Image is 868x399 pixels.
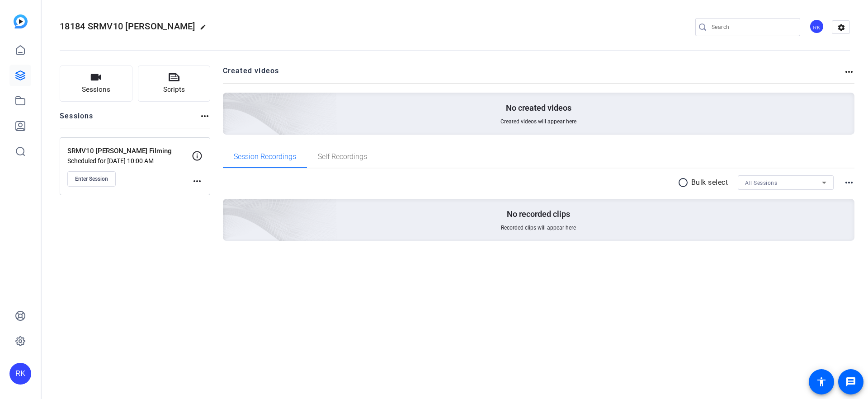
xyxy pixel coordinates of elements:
span: Enter Session [75,175,108,183]
mat-icon: more_horiz [192,176,203,187]
p: Bulk select [691,177,728,188]
p: No created videos [506,103,571,113]
mat-icon: edit [200,24,211,35]
img: embarkstudio-empty-session.png [122,109,337,305]
span: All Sessions [745,180,777,186]
ngx-avatar: Rachel Konczos [809,19,825,35]
div: RK [9,363,31,385]
span: Scripts [163,84,185,95]
mat-icon: radio_button_unchecked [678,177,691,188]
span: Created videos will appear here [500,118,576,125]
button: Scripts [138,66,211,102]
span: Sessions [82,84,110,95]
span: Self Recordings [318,153,367,160]
mat-icon: message [845,376,856,387]
p: SRMV10 [PERSON_NAME] Filming [67,146,192,156]
p: Scheduled for [DATE] 10:00 AM [67,157,192,164]
span: Recorded clips will appear here [501,224,576,231]
mat-icon: more_horiz [199,111,210,122]
span: 18184 SRMV10 [PERSON_NAME] [60,21,195,32]
div: RK [809,19,824,34]
mat-icon: accessibility [816,376,827,387]
img: blue-gradient.svg [14,14,28,28]
button: Sessions [60,66,132,102]
mat-icon: more_horiz [844,66,854,77]
h2: Sessions [60,111,94,128]
h2: Created videos [223,66,844,83]
mat-icon: more_horiz [844,177,854,188]
p: No recorded clips [507,209,570,220]
mat-icon: settings [832,21,850,34]
span: Session Recordings [234,153,296,160]
img: Creted videos background [122,3,337,199]
button: Enter Session [67,171,116,187]
input: Search [712,22,793,33]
